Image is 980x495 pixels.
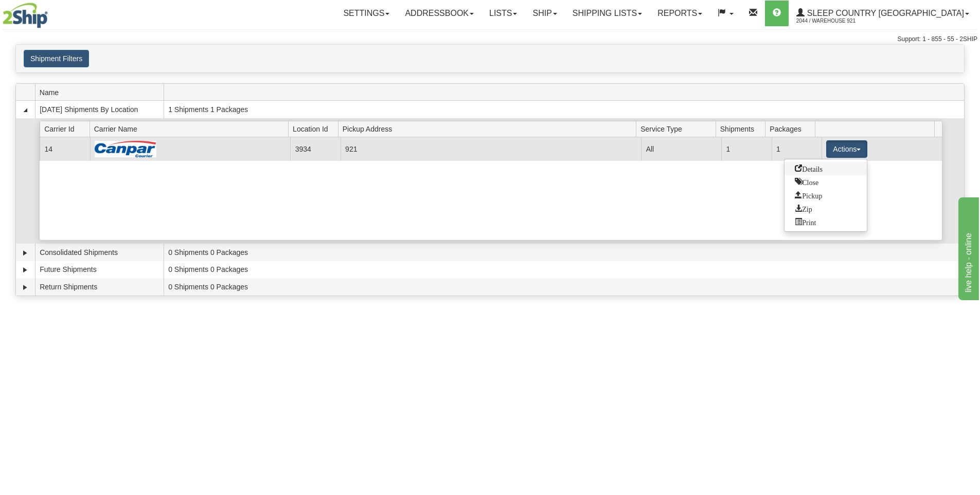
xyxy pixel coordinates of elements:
span: Print [795,218,816,225]
span: Close [795,178,818,185]
span: Zip [795,205,812,212]
a: Expand [20,265,30,275]
a: Collapse [20,105,30,115]
td: 3934 [290,137,340,160]
td: 14 [40,137,90,160]
span: Name [40,84,164,100]
span: Service Type [640,121,716,137]
td: Future Shipments [35,261,164,279]
a: Lists [482,1,525,26]
span: Sleep Country [GEOGRAPHIC_DATA] [805,9,964,17]
td: Return Shipments [35,278,164,296]
span: Pickup [795,191,822,198]
button: Shipment Filters [24,50,89,67]
a: Settings [335,1,397,26]
a: Expand [20,282,30,292]
span: Details [795,164,823,172]
td: 1 [772,137,822,160]
a: Zip and Download All Shipping Documents [785,202,867,215]
span: Packages [770,121,815,137]
span: Shipments [720,121,765,137]
a: Reports [650,1,710,26]
td: 921 [341,137,642,160]
div: live help - online [8,6,95,19]
td: 1 [721,137,771,160]
td: 0 Shipments 0 Packages [164,261,964,279]
a: Close this group [785,175,867,189]
a: Shipping lists [565,1,650,26]
span: Pickup Address [343,121,636,137]
a: Request a carrier pickup [785,189,867,202]
a: Print or Download All Shipping Documents in one file [785,215,867,229]
iframe: chat widget [956,195,979,300]
div: Support: 1 - 855 - 55 - 2SHIP [3,35,977,44]
td: 0 Shipments 0 Packages [164,278,964,296]
td: 0 Shipments 0 Packages [164,244,964,261]
a: Go to Details view [785,162,867,175]
td: All [641,137,721,160]
span: 2044 / Warehouse 921 [796,16,874,26]
td: Consolidated Shipments [35,244,164,261]
img: logo2044.jpg [3,3,48,28]
span: Location Id [293,121,338,137]
td: 1 Shipments 1 Packages [164,101,964,118]
a: Ship [525,1,564,26]
button: Actions [826,140,867,158]
span: Carrier Id [44,121,90,137]
td: [DATE] Shipments By Location [35,101,164,118]
a: Addressbook [397,1,482,26]
a: Sleep Country [GEOGRAPHIC_DATA] 2044 / Warehouse 921 [789,1,977,26]
img: Canpar [95,141,156,157]
span: Carrier Name [94,121,289,137]
a: Expand [20,248,30,258]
